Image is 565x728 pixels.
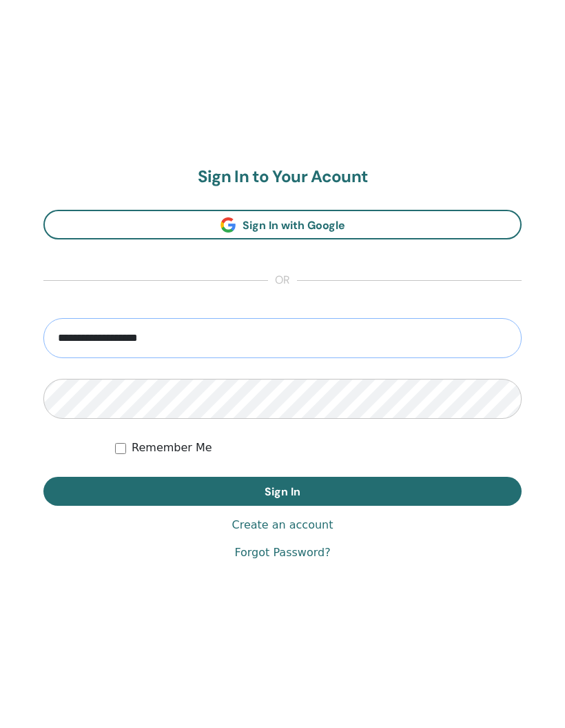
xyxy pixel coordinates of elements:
div: Keep me authenticated indefinitely or until I manually logout [115,440,522,456]
a: Sign In with Google [43,210,522,239]
label: Remember Me [132,440,212,456]
a: Forgot Password? [234,544,330,561]
a: Create an account [232,517,333,533]
h2: Sign In to Your Acount [43,167,522,187]
span: Sign In with Google [243,218,345,233]
span: or [268,273,297,289]
button: Sign In [43,477,522,506]
span: Sign In [265,484,300,499]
